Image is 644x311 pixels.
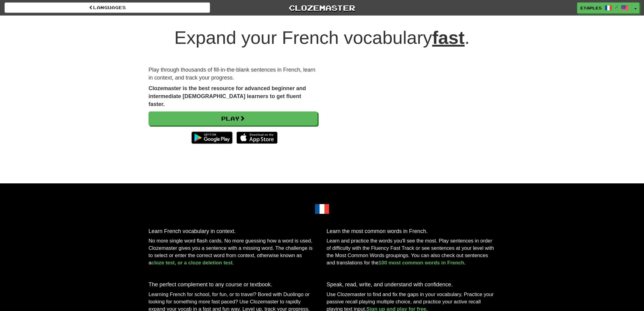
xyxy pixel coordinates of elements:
[149,111,317,125] a: Play
[149,282,317,288] h3: The perfect complement to any course or textbook.
[149,228,317,235] h3: Learn French vocabulary in context.
[151,260,233,266] a: cloze test, or a cloze deletion test
[149,85,306,107] strong: Clozemaster is the best resource for advanced beginner and intermediate [DEMOGRAPHIC_DATA] learne...
[236,132,278,144] img: Download_on_the_App_Store_Badge_US-UK_135x40-25178aeef6eb6b83b96f5f2d004eda3bffbb37122de64afbaef7...
[5,2,210,13] a: Languages
[379,260,464,266] a: 100 most common words in French
[149,237,317,267] p: No more single word flash cards. No more guessing how a word is used. Clozemaster gives you a sen...
[327,282,495,288] h3: Speak, read, write, and understand with confidence.
[327,237,495,267] p: Learn and practice the words you'll see the most. Play sentences in order of difficulty with the ...
[327,228,495,235] h3: Learn the most common words in French.
[580,5,602,11] span: etaples
[615,5,618,9] span: /
[149,28,495,48] h1: Expand your French vocabulary .
[149,66,317,82] p: Play through thousands of fill-in-the-blank sentences in French, learn in context, and track your...
[432,27,465,48] u: fast
[577,2,632,13] a: etaples /
[219,2,425,13] a: Clozemaster
[188,129,236,147] img: Get it on Google Play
